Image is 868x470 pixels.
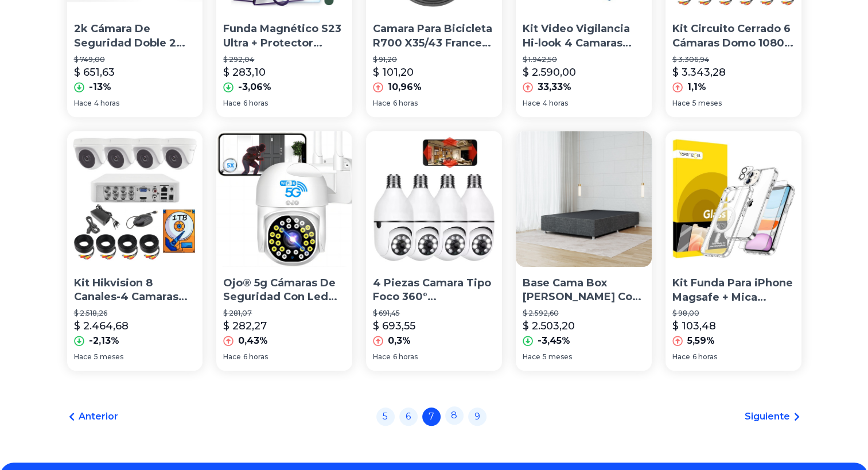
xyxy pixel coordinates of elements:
span: Hace [672,99,690,108]
p: $ 2.592,60 [523,309,645,318]
a: 6 [399,407,418,426]
img: Ojo® 5g Cámaras De Seguridad Con Led Alarma Wifi6 1080p [216,131,352,267]
span: Hace [74,352,92,362]
a: 4 Piezas Camara Tipo Foco 360° Impermeable De1080 Con Wifi4 Piezas Camara Tipo Foco 360° Impermea... [366,131,502,371]
span: 4 horas [94,99,119,108]
a: 5 [376,407,395,426]
span: 5 meses [692,99,722,108]
p: -2,13% [89,334,119,348]
p: 0,43% [238,334,268,348]
p: Base Cama Box [PERSON_NAME] Con Tapiz Matrimonial Super Precio [523,276,645,305]
p: Kit Video Vigilancia Hi-look 4 Camaras Dvr 4 Canales 8w 720p [523,22,645,51]
p: $ 691,45 [373,309,495,318]
p: $ 2.590,00 [523,64,576,80]
p: 4 Piezas Camara Tipo Foco 360° Impermeable De1080 Con Wifi [373,276,495,305]
p: Kit Circuito Cerrado 6 Cámaras Domo 1080p 2tb [672,22,795,51]
p: $ 3.343,28 [672,64,726,80]
span: Hace [373,352,391,362]
img: Base Cama Box De Madera Con Tapiz Matrimonial Super Precio [516,131,652,267]
p: $ 98,00 [672,309,795,318]
p: Kit Funda Para iPhone Magsafe + Mica Pantalla + Mica Cámara [672,276,795,305]
p: $ 693,55 [373,318,415,334]
img: Kit Funda Para iPhone Magsafe + Mica Pantalla + Mica Cámara [665,131,801,267]
span: Hace [523,352,540,362]
a: Kit Funda Para iPhone Magsafe + Mica Pantalla + Mica CámaraKit Funda Para iPhone Magsafe + Mica P... [665,131,801,371]
p: $ 2.503,20 [523,318,575,334]
p: 0,3% [388,334,411,348]
a: Kit Hikvision 8 Canales-4 Camaras 1080 Domo Disco Duro 1tbKit Hikvision 8 Canales-4 Camaras 1080 ... [67,131,203,371]
span: 6 horas [393,99,418,108]
p: -3,45% [538,334,570,348]
p: $ 281,07 [223,309,345,318]
p: $ 2.518,26 [74,309,196,318]
span: Hace [373,99,391,108]
span: Hace [223,352,241,362]
p: $ 103,48 [672,318,716,334]
img: 4 Piezas Camara Tipo Foco 360° Impermeable De1080 Con Wifi [366,131,502,267]
a: Ojo® 5g Cámaras De Seguridad Con Led Alarma Wifi6 1080pOjo® 5g Cámaras De Seguridad Con Led Alarm... [216,131,352,371]
p: 10,96% [388,80,422,94]
p: Kit Hikvision 8 Canales-4 Camaras 1080 Domo Disco Duro 1tb [74,276,196,305]
p: $ 91,20 [373,55,495,64]
p: $ 101,20 [373,64,414,80]
span: 6 horas [243,352,268,362]
a: Siguiente [745,410,801,424]
p: 2k Cámara De Seguridad Doble 2mp +2mp Movimiento Onvif Netip [74,22,196,51]
p: -3,06% [238,80,271,94]
span: Anterior [79,410,118,424]
span: Hace [523,99,540,108]
span: Hace [74,99,92,108]
p: 1,1% [687,80,706,94]
p: Camara Para Bicicleta R700 X35/43 Francesa Moldeada Kenda [373,22,495,51]
p: Ojo® 5g Cámaras De Seguridad Con Led Alarma Wifi6 1080p [223,276,345,305]
p: $ 749,00 [74,55,196,64]
p: $ 2.464,68 [74,318,129,334]
span: 5 meses [94,352,123,362]
p: 33,33% [538,80,571,94]
p: Funda Magnético S23 Ultra + Protector Pantalla + Mica Cámara [223,22,345,51]
p: $ 292,04 [223,55,345,64]
a: 8 [445,406,464,425]
a: Anterior [67,410,118,424]
p: $ 651,63 [74,64,115,80]
span: 5 meses [543,352,572,362]
p: 5,59% [687,334,715,348]
a: 9 [468,407,486,426]
span: 6 horas [692,352,717,362]
p: $ 1.942,50 [523,55,645,64]
img: Kit Hikvision 8 Canales-4 Camaras 1080 Domo Disco Duro 1tb [67,131,203,267]
p: -13% [89,80,111,94]
span: 4 horas [543,99,568,108]
span: 6 horas [243,99,268,108]
p: $ 3.306,94 [672,55,795,64]
p: $ 282,27 [223,318,267,334]
p: $ 283,10 [223,64,266,80]
a: Base Cama Box De Madera Con Tapiz Matrimonial Super Precio Base Cama Box [PERSON_NAME] Con Tapiz ... [516,131,652,371]
span: Hace [672,352,690,362]
span: Siguiente [745,410,790,424]
span: Hace [223,99,241,108]
span: 6 horas [393,352,418,362]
